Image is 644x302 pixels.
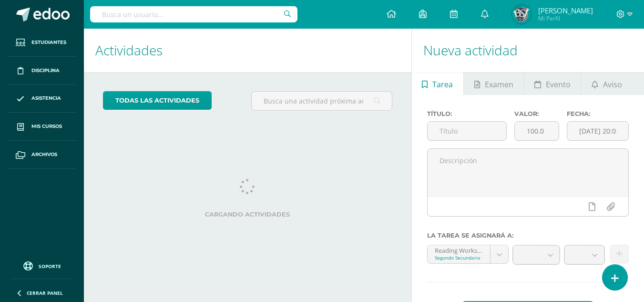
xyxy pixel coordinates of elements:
[27,290,63,296] span: Cerrar panel
[8,141,76,169] a: Archivos
[512,5,531,24] img: e16d7183d2555189321a24b4c86d58dd.png
[90,6,297,22] input: Busca un usuario...
[412,72,463,95] a: Tarea
[514,110,559,117] label: Valor:
[435,245,483,254] div: Reading Workshop 'A'
[252,92,391,110] input: Busca una actividad próxima aquí...
[538,6,593,15] span: [PERSON_NAME]
[427,232,629,239] label: La tarea se asignará a:
[95,29,400,72] h1: Actividades
[103,211,392,218] label: Cargando actividades
[8,29,76,57] a: Estudiantes
[11,259,72,272] a: Soporte
[103,91,212,110] a: todas las Actividades
[428,122,506,140] input: Título
[8,57,76,85] a: Disciplina
[31,94,61,102] span: Asistencia
[567,122,628,140] input: Fecha de entrega
[31,39,66,46] span: Estudiantes
[8,85,76,113] a: Asistencia
[8,113,76,141] a: Mis cursos
[538,14,593,22] span: Mi Perfil
[485,73,513,96] span: Examen
[546,73,571,96] span: Evento
[464,72,523,95] a: Examen
[31,67,60,74] span: Disciplina
[39,263,61,270] span: Soporte
[603,73,622,96] span: Aviso
[581,72,632,95] a: Aviso
[428,245,509,263] a: Reading Workshop 'A'Segundo Secundaria
[524,72,581,95] a: Evento
[567,110,629,117] label: Fecha:
[31,151,57,158] span: Archivos
[432,73,453,96] span: Tarea
[515,122,559,140] input: Puntos máximos
[31,123,62,130] span: Mis cursos
[427,110,507,117] label: Título:
[423,29,633,72] h1: Nueva actividad
[435,254,483,261] div: Segundo Secundaria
